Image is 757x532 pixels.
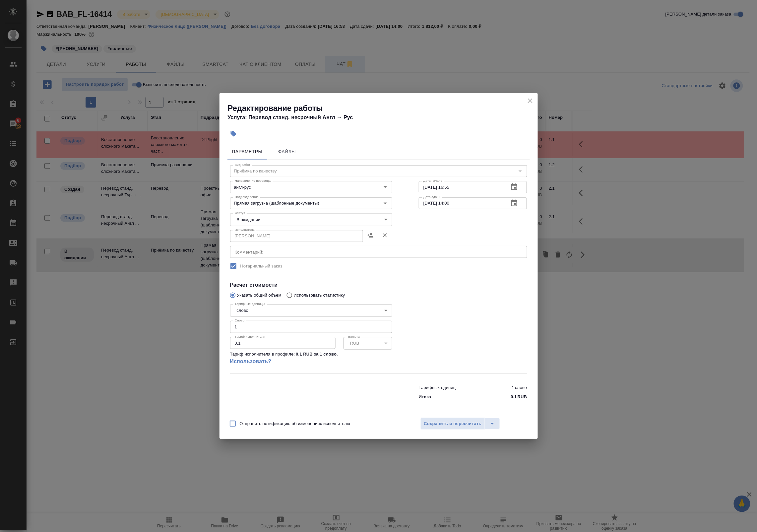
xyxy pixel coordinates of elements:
div: слово [230,304,392,317]
button: close [525,96,535,106]
span: Файлы [271,148,303,156]
p: Тарифных единиц [419,384,456,391]
h4: Расчет стоимости [230,281,527,289]
button: Сохранить и пересчитать [420,418,485,430]
button: Добавить тэг [226,126,241,141]
div: В ожидании [230,213,392,226]
h2: Редактирование работы [228,103,538,114]
span: Параметры [231,148,263,156]
button: В ожидании [235,217,263,222]
p: 1 [512,384,514,391]
span: Отправить нотификацию об изменениях исполнителю [240,420,350,427]
button: RUB [348,340,361,346]
button: Удалить [378,227,392,243]
p: RUB [518,394,527,400]
button: Назначить [363,227,378,243]
p: 0.1 RUB за 1 слово . [296,351,338,358]
h4: Услуга: Перевод станд. несрочный Англ → Рус [228,114,538,121]
p: слово [515,384,527,391]
span: Сохранить и пересчитать [424,420,482,428]
a: Использовать? [230,358,392,365]
button: слово [235,308,250,313]
button: Open [381,199,390,208]
p: Итого [419,394,431,400]
p: Тариф исполнителя в профиле: [230,351,295,358]
p: 0.1 [511,394,517,400]
div: RUB [344,337,392,350]
span: Нотариальный заказ [240,263,283,269]
button: Open [381,182,390,192]
div: split button [420,418,500,430]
